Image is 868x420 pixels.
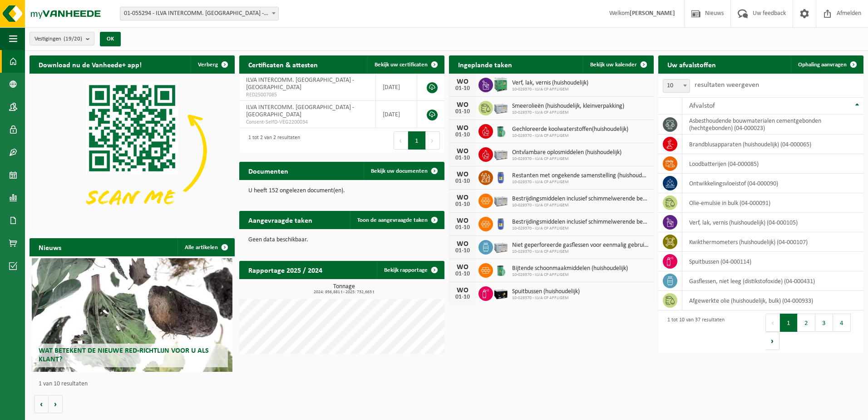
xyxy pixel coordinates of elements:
[246,77,354,91] span: ILVA INTERCOMM. [GEOGRAPHIC_DATA] - [GEOGRAPHIC_DATA]
[663,313,725,351] div: 1 tot 10 van 37 resultaten
[512,203,650,208] span: 10-029370 - ILVA CP AFFLIGEM
[663,79,690,93] span: 10
[493,262,508,277] img: PB-OT-0200-MET-00-02
[658,55,725,73] h2: Uw afvalstoffen
[590,62,637,68] span: Bekijk uw kalender
[32,258,233,372] a: Wat betekent de nieuwe RED-richtlijn voor u als klant?
[454,264,472,271] div: WO
[350,211,444,229] a: Toon de aangevraagde taken
[120,7,278,20] span: 01-055294 - ILVA INTERCOMM. EREMBODEGEM - EREMBODEGEM
[454,248,472,254] div: 01-10
[376,74,417,101] td: [DATE]
[454,171,472,178] div: WO
[791,55,863,74] a: Ophaling aanvragen
[239,261,331,279] h2: Rapportage 2025 / 2024
[493,285,508,300] img: PB-LB-0680-HPE-BK-11
[493,123,508,138] img: PB-OT-0200-MET-00-02
[512,249,650,255] span: 10-029370 - ILVA CP AFFLIGEM
[512,295,580,301] span: 10-029370 - ILVA CP AFFLIGEM
[246,104,354,118] span: ILVA INTERCOMM. [GEOGRAPHIC_DATA] - [GEOGRAPHIC_DATA]
[454,109,472,115] div: 01-10
[798,62,847,68] span: Ophaling aanvragen
[833,314,851,332] button: 4
[663,80,690,92] span: 10
[30,74,235,228] img: Download de VHEPlus App
[34,395,49,413] button: Vorige
[35,32,82,46] span: Vestigingen
[376,101,417,128] td: [DATE]
[780,314,798,332] button: 1
[64,36,82,42] count: (19/20)
[244,290,444,295] span: 2024: 956,881 t - 2025: 732,663 t
[583,55,653,74] a: Bekijk uw kalender
[512,180,650,185] span: 10-029370 - ILVA CP AFFLIGEM
[493,100,508,115] img: PB-LB-0680-HPE-GY-11
[512,219,650,226] span: Bestrijdingsmiddelen inclusief schimmelwerende beschermingsmiddelen (huishoudeli...
[454,155,472,161] div: 01-10
[454,201,472,208] div: 01-10
[682,232,863,252] td: kwikthermometers (huishoudelijk) (04-000107)
[512,126,628,133] span: Gechloreerde koolwaterstoffen(huishoudelijk)
[512,226,650,231] span: 10-029370 - ILVA CP AFFLIGEM
[512,149,621,156] span: Ontvlambare oplosmiddelen (huishoudelijk)
[682,271,863,291] td: gasflessen, niet leeg (distikstofoxide) (04-000431)
[100,32,121,46] button: OK
[512,288,580,295] span: Spuitbussen (huishoudelijk)
[454,287,472,294] div: WO
[39,381,230,387] p: 1 van 10 resultaten
[689,102,715,110] span: Afvalstof
[512,265,628,272] span: Bijtende schoonmaakmiddelen (huishoudelijk)
[493,215,508,231] img: PB-OT-0120-HPE-00-02
[120,7,279,20] span: 01-055294 - ILVA INTERCOMM. EREMBODEGEM - EREMBODEGEM
[512,110,624,115] span: 10-029370 - ILVA CP AFFLIGEM
[512,156,621,162] span: 10-029370 - ILVA CP AFFLIGEM
[682,291,863,310] td: afgewerkte olie (huishoudelijk, bulk) (04-000933)
[244,130,300,150] div: 1 tot 2 van 2 resultaten
[493,192,508,208] img: PB-LB-0680-HPE-GY-11
[394,131,408,150] button: Previous
[765,314,780,332] button: Previous
[30,32,94,45] button: Vestigingen(19/20)
[682,193,863,213] td: olie-emulsie in bulk (04-000091)
[454,271,472,277] div: 01-10
[454,294,472,300] div: 01-10
[449,55,521,73] h2: Ingeplande taken
[454,178,472,185] div: 01-10
[454,217,472,225] div: WO
[493,169,508,185] img: PB-OT-0120-HPE-00-02
[512,242,650,249] span: Niet geperforeerde gasflessen voor eenmalig gebruik (huishoudelijk)
[682,115,863,135] td: asbesthoudende bouwmaterialen cementgebonden (hechtgebonden) (04-000023)
[765,332,779,350] button: Next
[239,162,297,180] h2: Documenten
[248,188,435,194] p: U heeft 152 ongelezen document(en).
[408,131,426,150] button: 1
[454,240,472,248] div: WO
[512,272,628,278] span: 10-029370 - ILVA CP AFFLIGEM
[695,81,759,89] label: resultaten weergeven
[512,103,624,110] span: Smeerolieën (huishoudelijk, kleinverpakking)
[198,62,218,68] span: Verberg
[371,168,428,174] span: Bekijk uw documenten
[30,238,70,256] h2: Nieuws
[682,174,863,193] td: ontwikkelingsvloeistof (04-000090)
[798,314,815,332] button: 2
[454,78,472,85] div: WO
[454,225,472,231] div: 01-10
[239,55,327,73] h2: Certificaten & attesten
[454,85,472,92] div: 01-10
[512,80,588,87] span: Verf, lak, vernis (huishoudelijk)
[630,10,675,17] strong: [PERSON_NAME]
[239,211,321,229] h2: Aangevraagde taken
[244,284,444,295] h3: Tonnage
[367,55,444,74] a: Bekijk uw certificaten
[512,87,588,92] span: 10-029370 - ILVA CP AFFLIGEM
[426,131,440,150] button: Next
[493,76,508,93] img: PB-HB-1400-HPE-GN-11
[493,146,508,161] img: PB-LB-0680-HPE-GY-11
[377,261,444,279] a: Bekijk rapportage
[178,238,234,256] a: Alle artikelen
[49,395,63,413] button: Volgende
[246,91,369,99] span: RED25007085
[454,194,472,201] div: WO
[493,239,508,254] img: PB-LB-0680-HPE-GY-11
